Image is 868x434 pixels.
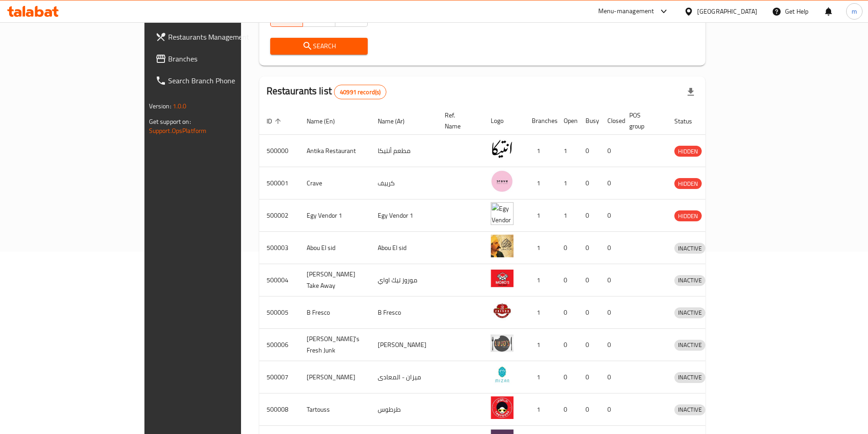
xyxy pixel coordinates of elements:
[299,296,370,329] td: B Fresco
[524,393,556,426] td: 1
[674,307,705,318] div: INACTIVE
[274,11,299,25] span: All
[270,38,368,55] button: Search
[483,107,524,135] th: Logo
[556,107,578,135] th: Open
[852,6,857,16] span: m
[600,232,622,264] td: 0
[524,361,556,393] td: 1
[491,396,514,419] img: Tartouss
[578,264,600,296] td: 0
[148,26,289,48] a: Restaurants Management
[556,361,578,393] td: 0
[674,210,702,221] div: HIDDEN
[674,372,705,383] span: INACTIVE
[524,296,556,329] td: 1
[578,296,600,329] td: 0
[370,393,437,426] td: طرطوس
[168,53,282,64] span: Branches
[370,361,437,393] td: ميزان - المعادى
[491,267,514,290] img: Moro's Take Away
[299,199,370,232] td: Egy Vendor 1
[370,329,437,361] td: [PERSON_NAME]
[524,135,556,167] td: 1
[600,107,622,135] th: Closed
[524,232,556,264] td: 1
[299,167,370,199] td: Crave
[674,179,702,189] span: HIDDEN
[674,243,705,254] span: INACTIVE
[674,340,705,351] div: INACTIVE
[556,232,578,264] td: 0
[307,11,332,25] span: Yes
[149,116,191,128] span: Get support on:
[556,199,578,232] td: 1
[600,296,622,329] td: 0
[370,199,437,232] td: Egy Vendor 1
[370,264,437,296] td: موروز تيك اواي
[299,393,370,426] td: Tartouss
[556,393,578,426] td: 0
[556,135,578,167] td: 1
[168,75,282,86] span: Search Branch Phone
[148,70,289,92] a: Search Branch Phone
[578,393,600,426] td: 0
[578,107,600,135] th: Busy
[674,340,705,350] span: INACTIVE
[600,199,622,232] td: 0
[556,296,578,329] td: 0
[629,110,656,132] span: POS group
[578,135,600,167] td: 0
[370,296,437,329] td: B Fresco
[378,116,416,127] span: Name (Ar)
[674,211,702,221] span: HIDDEN
[267,116,284,127] span: ID
[556,264,578,296] td: 0
[674,307,705,318] span: INACTIVE
[680,81,702,103] div: Export file
[299,135,370,167] td: Antika Restaurant
[299,361,370,393] td: [PERSON_NAME]
[277,41,361,52] span: Search
[556,329,578,361] td: 0
[578,167,600,199] td: 0
[491,332,514,354] img: Lujo's Fresh Junk
[334,88,386,97] span: 40991 record(s)
[149,125,207,137] a: Support.OpsPlatform
[578,329,600,361] td: 0
[674,275,705,286] span: INACTIVE
[491,299,514,322] img: B Fresco
[339,11,364,25] span: No
[524,107,556,135] th: Branches
[168,31,282,42] span: Restaurants Management
[491,364,514,387] img: Mizan - Maadi
[697,6,757,16] div: [GEOGRAPHIC_DATA]
[299,232,370,264] td: Abou El sid
[524,264,556,296] td: 1
[491,235,514,257] img: Abou El sid
[598,6,654,17] div: Menu-management
[600,361,622,393] td: 0
[600,135,622,167] td: 0
[600,393,622,426] td: 0
[600,329,622,361] td: 0
[370,135,437,167] td: مطعم أنتيكا
[491,202,514,225] img: Egy Vendor 1
[173,100,187,112] span: 1.0.0
[674,146,702,157] span: HIDDEN
[524,329,556,361] td: 1
[600,264,622,296] td: 0
[299,329,370,361] td: [PERSON_NAME]'s Fresh Junk
[674,243,705,254] div: INACTIVE
[267,84,387,99] h2: Restaurants list
[149,100,171,112] span: Version:
[600,167,622,199] td: 0
[674,404,705,415] div: INACTIVE
[148,48,289,70] a: Branches
[578,361,600,393] td: 0
[524,167,556,199] td: 1
[674,116,704,127] span: Status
